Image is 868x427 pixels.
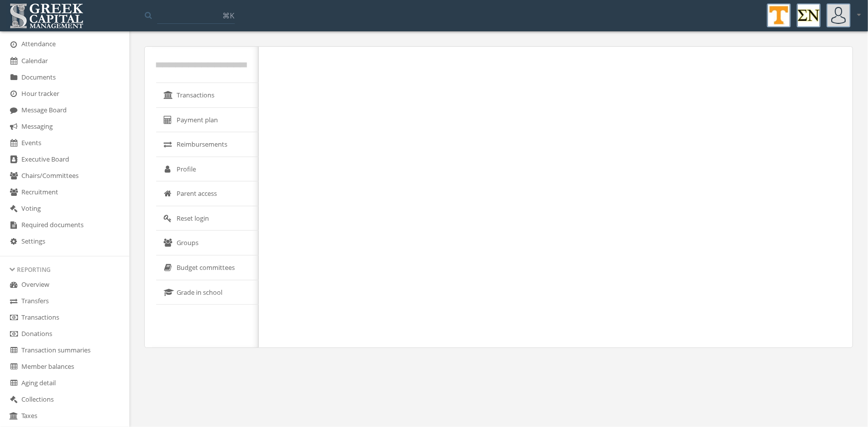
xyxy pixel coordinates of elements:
[222,10,234,20] span: ⌘K
[156,83,259,108] a: Transactions
[156,231,259,256] a: Groups
[156,181,259,206] a: Parent access
[156,157,259,182] a: Profile
[156,256,259,280] a: Budget committees
[156,108,259,133] a: Payment plan
[10,265,119,274] div: Reporting
[156,280,259,305] a: Grade in school
[156,61,247,67] span: --------------
[156,206,259,231] a: Reset login
[156,132,259,157] a: Reimbursements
